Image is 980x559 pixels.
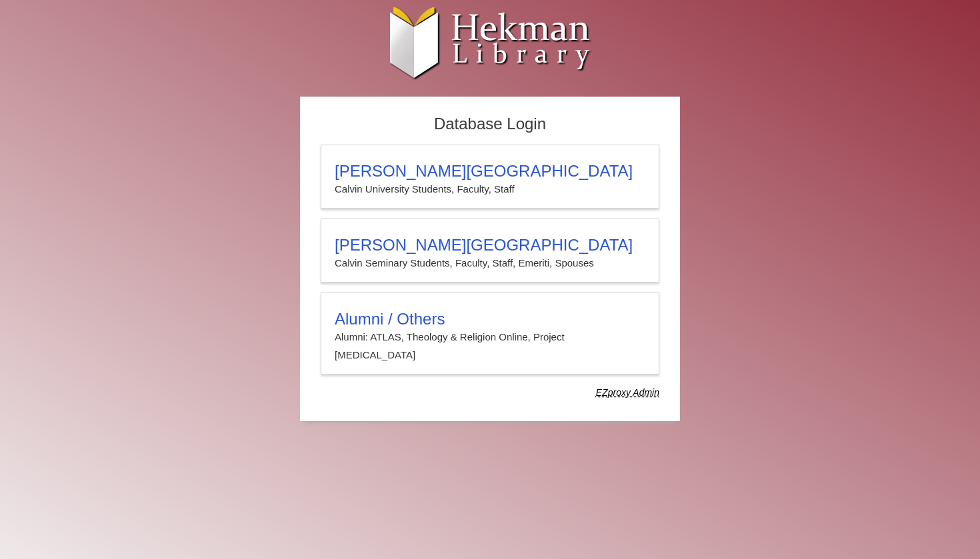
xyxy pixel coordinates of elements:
h3: [PERSON_NAME][GEOGRAPHIC_DATA] [335,236,645,255]
summary: Alumni / OthersAlumni: ATLAS, Theology & Religion Online, Project [MEDICAL_DATA] [335,310,645,364]
p: Calvin Seminary Students, Faculty, Staff, Emeriti, Spouses [335,255,645,272]
a: [PERSON_NAME][GEOGRAPHIC_DATA]Calvin University Students, Faculty, Staff [321,145,659,209]
a: [PERSON_NAME][GEOGRAPHIC_DATA]Calvin Seminary Students, Faculty, Staff, Emeriti, Spouses [321,219,659,282]
dfn: Use Alumni login [596,387,659,398]
h3: Alumni / Others [335,310,645,328]
p: Calvin University Students, Faculty, Staff [335,181,645,198]
p: Alumni: ATLAS, Theology & Religion Online, Project [MEDICAL_DATA] [335,328,645,364]
h3: [PERSON_NAME][GEOGRAPHIC_DATA] [335,162,645,181]
h2: Database Login [314,111,666,138]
